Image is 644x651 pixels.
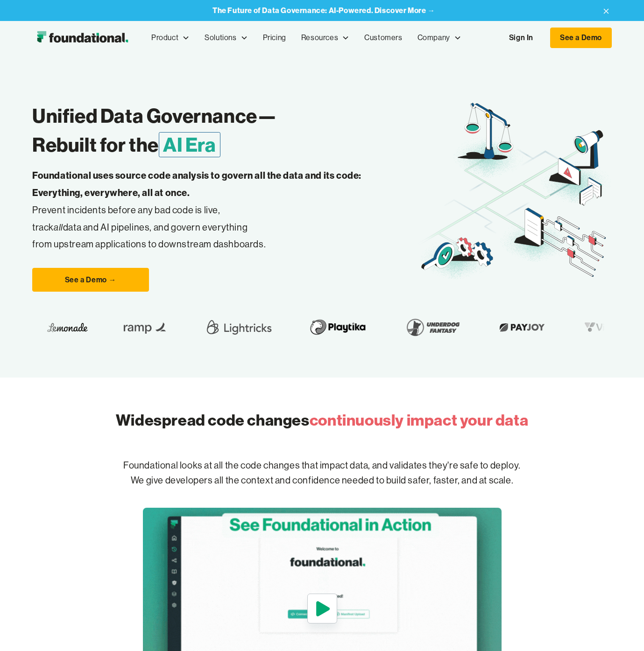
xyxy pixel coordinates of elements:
[579,320,633,335] img: Vio.com
[550,28,612,48] a: See a Demo
[144,22,197,53] div: Product
[418,32,450,44] div: Company
[294,22,357,53] div: Resources
[151,32,178,44] div: Product
[32,28,133,47] a: home
[197,22,255,53] div: Solutions
[357,22,410,53] a: Customers
[400,314,464,340] img: Underdog Fantasy
[32,169,361,198] strong: Foundational uses source code analysis to govern all the data and its code: Everything, everywher...
[32,167,391,253] p: Prevent incidents before any bad code is live, track data and AI pipelines, and govern everything...
[205,32,236,44] div: Solutions
[301,32,338,44] div: Resources
[54,221,63,233] em: all
[83,443,561,503] p: Foundational looks at all the code changes that impact data, and validates they're safe to deploy...
[304,314,370,340] img: Playtika
[212,6,435,15] a: The Future of Data Governance: AI-Powered. Discover More →
[117,314,173,340] img: Ramp
[476,543,644,651] iframe: Chat Widget
[410,22,469,53] div: Company
[32,28,133,47] img: Foundational Logo
[255,22,294,53] a: Pricing
[116,409,528,431] h2: Widespread code changes
[500,28,543,48] a: Sign In
[494,320,549,335] img: Payjoy
[203,314,274,340] img: Lightricks
[310,410,528,430] span: continuously impact your data
[32,101,418,160] h1: Unified Data Governance— Rebuilt for the
[46,320,87,335] img: Lemonade
[32,268,149,292] a: See a Demo →
[159,132,220,157] span: AI Era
